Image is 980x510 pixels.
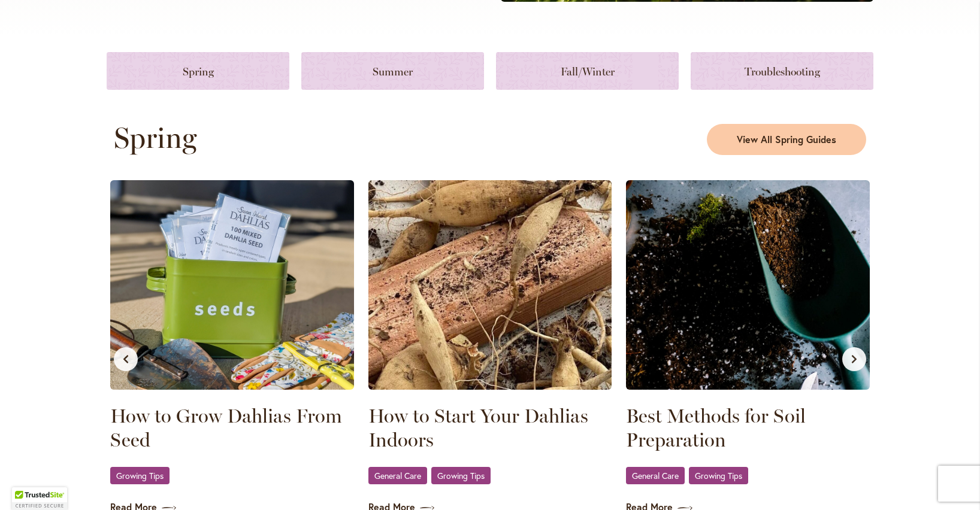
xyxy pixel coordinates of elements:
span: View All Spring Guides [737,133,836,147]
a: Growing Tips [689,467,748,484]
img: Soil in a shovel [626,180,870,390]
a: View All Spring Guides [707,124,866,155]
a: How to Grow Dahlias From Seed [110,404,354,452]
a: How to Start Your Dahlias Indoors [368,404,612,452]
a: General Care [368,467,427,484]
a: Growing Tips [431,467,491,484]
h2: Spring [114,121,483,154]
div: , [368,466,612,486]
a: Growing Tips [110,467,170,484]
a: Best Methods for Soil Preparation [626,404,870,452]
button: Next slide [842,347,866,371]
img: Seed Packets displayed in a Seed tin [110,180,354,390]
button: Previous slide [114,347,138,371]
div: , [626,466,870,486]
a: General Care [626,467,685,484]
